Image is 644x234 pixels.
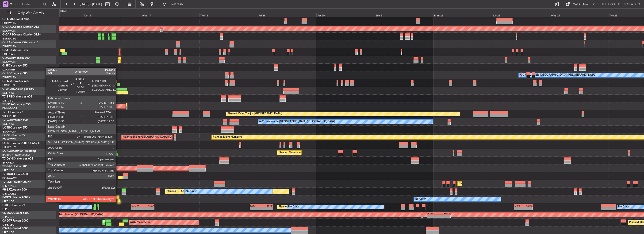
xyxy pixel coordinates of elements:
[2,45,16,48] a: EGGW/LTN
[2,181,31,183] a: T7-EMIHawker 900XP
[2,41,12,44] span: G-LEAX
[2,188,27,191] a: 9H-LPZLegacy 500
[105,196,114,199] div: LSGG
[459,180,504,187] div: Planned Maint [GEOGRAPHIC_DATA]
[279,203,353,211] div: Planned Maint [GEOGRAPHIC_DATA] ([GEOGRAPHIC_DATA])
[259,118,335,125] div: A/C Unavailable [GEOGRAPHIC_DATA] ([GEOGRAPHIC_DATA])
[2,18,30,21] a: G-FOMOGlobal 6000
[2,212,29,214] a: CS-DOUGlobal 6500
[2,142,11,145] span: LX-INB
[2,161,14,164] a: EVRA/RIX
[618,203,629,211] div: No Crew
[105,199,115,202] div: 13:28 Z
[2,219,28,222] a: CS-DTRFalcon 2000
[2,130,16,133] a: EGGW/LTN
[2,83,15,87] a: EGSS/STN
[103,157,163,164] div: Unplanned Maint [GEOGRAPHIC_DATA] (Riga Intl)
[415,196,426,203] div: No Crew
[288,203,299,211] div: No Crew
[123,134,197,141] div: Planned Maint [GEOGRAPHIC_DATA] ([GEOGRAPHIC_DATA])
[2,196,12,199] span: F-GPNJ
[573,2,589,7] div: Quick Links
[2,157,33,160] a: T7-DYNChallenger 604
[5,9,51,17] button: Only With Activity
[2,157,13,160] span: T7-DYN
[2,181,11,183] span: T7-EMI
[2,150,36,152] a: LX-AOACitation Mustang
[2,212,13,214] span: CS-DOU
[143,207,154,210] div: -
[2,41,38,44] a: G-LEAXCessna Citation XLS
[2,76,16,79] a: EGGW/LTN
[131,207,143,210] div: -
[2,33,41,36] a: G-GARECessna Citation XLS+
[2,64,12,67] span: G-SPCY
[2,126,12,129] span: LX-TRO
[2,165,14,168] span: T7-EAGL
[2,204,13,207] span: F-HECD
[2,49,29,52] a: G-SIRSCitation Excel
[2,192,16,195] a: LFMD/CEQ
[2,29,16,33] a: EGGW/LTN
[427,212,439,215] div: EGKK
[2,165,27,168] a: T7-EAGLFalcon 8X
[2,145,16,149] a: EDLW/DTM
[2,91,15,95] a: EGLF/FAB
[2,150,13,152] span: LX-AOA
[250,207,261,210] div: -
[2,88,34,90] a: G-VNORChallenger 650
[2,111,23,114] a: T7-FFIFalcon 7X
[279,149,331,156] div: Planned Maint Nice ([GEOGRAPHIC_DATA])
[2,227,12,230] span: CS-JHH
[2,64,27,67] a: G-SPCYLegacy 650
[160,0,188,8] button: Refresh
[258,13,316,17] div: Fri 19
[2,134,26,137] a: LX-GBHFalcon 7X
[167,3,187,6] span: Refresh
[2,188,12,191] span: 9H-LPZ
[2,18,14,21] span: G-FOMO
[2,103,31,106] a: T7-N1960Legacy 650
[2,49,11,52] span: G-SIRS
[47,211,103,218] div: Planned Maint London ([GEOGRAPHIC_DATA])
[95,196,104,199] div: UCFM
[141,13,199,17] div: Wed 17
[2,57,30,59] a: G-JAGAPhenom 300
[2,126,27,129] a: LX-TROLegacy 650
[2,119,28,121] a: T7-LZZIPraetor 600
[199,13,258,17] div: Thu 18
[2,173,12,176] span: T7-TRX
[2,68,15,71] a: LGAV/ATH
[2,196,30,199] a: F-GPNJFalcon 900EX
[439,212,450,215] div: HTZA
[131,204,143,207] div: EGGW
[375,13,433,17] div: Sun 21
[2,52,15,56] a: EGLF/FAB
[213,134,242,141] div: Planned Maint Nurnberg
[433,13,492,17] div: Mon 22
[130,219,150,226] div: AOG Maint Sofia
[550,13,609,17] div: Wed 24
[12,11,50,15] span: Only With Activity
[2,227,28,230] a: CS-JHHGlobal 6000
[2,103,15,106] span: T7-N1960
[514,207,523,210] div: -
[166,188,233,195] div: Planned [GEOGRAPHIC_DATA] ([GEOGRAPHIC_DATA])
[2,176,17,180] a: DGAA/ACC
[186,188,197,195] div: No Crew
[2,184,16,188] a: LFMN/NCE
[520,72,596,79] div: A/C Unavailable [GEOGRAPHIC_DATA] ([GEOGRAPHIC_DATA])
[2,114,16,118] a: VHHH/HKG
[2,138,16,141] a: EDLW/DTM
[2,200,15,203] a: LFPB/LBG
[2,37,16,40] a: EGNR/CEG
[2,72,27,75] a: G-LEGCLegacy 600
[60,9,68,13] div: [DATE]
[316,13,375,17] div: Sat 20
[143,204,154,207] div: KSEA
[439,215,450,218] div: -
[261,207,273,210] div: -
[2,219,12,222] span: CS-DTR
[2,207,15,211] a: LFPB/LBG
[104,219,128,226] div: Planned Maint Sofia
